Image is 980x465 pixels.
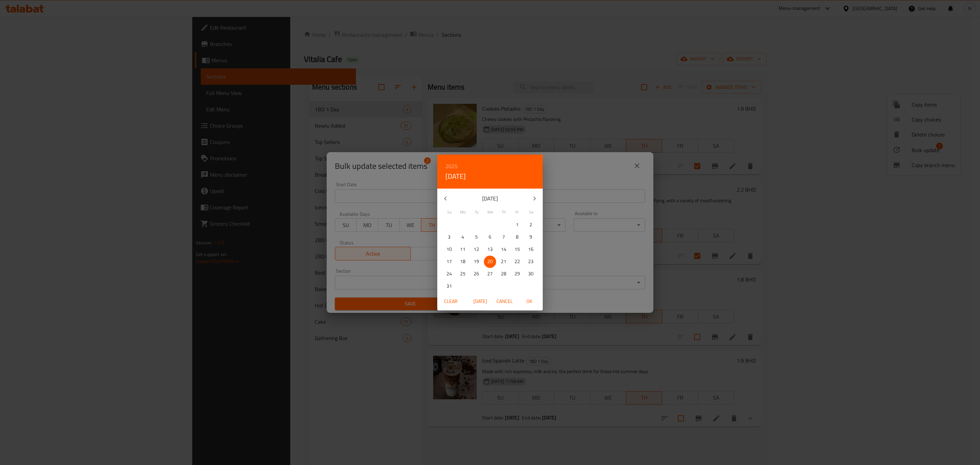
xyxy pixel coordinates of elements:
[497,231,510,243] button: 7
[529,221,532,229] p: 2
[528,257,534,266] p: 23
[470,243,483,256] button: 12
[521,297,537,306] span: OK
[474,270,479,278] p: 26
[487,245,493,254] p: 13
[511,209,523,215] span: Fr
[457,256,469,268] button: 18
[443,268,455,280] button: 24
[457,268,469,280] button: 25
[454,194,526,203] p: [DATE]
[474,245,479,254] p: 12
[525,243,537,256] button: 16
[443,256,455,268] button: 17
[484,268,496,280] button: 27
[511,219,523,231] button: 1
[484,243,496,256] button: 13
[470,268,483,280] button: 26
[443,243,455,256] button: 10
[497,256,510,268] button: 21
[501,245,506,254] p: 14
[457,231,469,243] button: 4
[518,295,540,308] button: OK
[497,268,510,280] button: 28
[470,256,483,268] button: 19
[460,257,465,266] p: 18
[472,297,488,306] span: [DATE]
[497,209,510,215] span: Th
[443,231,455,243] button: 3
[497,243,510,256] button: 14
[446,282,452,290] p: 31
[511,231,523,243] button: 8
[460,270,465,278] p: 25
[528,245,534,254] p: 16
[529,233,532,241] p: 9
[516,221,519,229] p: 1
[469,295,491,308] button: [DATE]
[501,257,506,266] p: 21
[514,270,520,278] p: 29
[446,245,452,254] p: 10
[448,233,451,241] p: 3
[514,245,520,254] p: 15
[487,270,493,278] p: 27
[511,268,523,280] button: 29
[525,268,537,280] button: 30
[484,231,496,243] button: 6
[516,233,519,241] p: 8
[474,257,479,266] p: 19
[457,243,469,256] button: 11
[489,233,491,241] p: 6
[496,297,513,306] span: Cancel
[443,297,459,306] span: Clear
[470,209,483,215] span: Tu
[525,209,537,215] span: Sa
[475,233,478,241] p: 5
[445,161,458,171] button: 2025
[440,295,462,308] button: Clear
[443,209,455,215] span: Su
[528,270,534,278] p: 30
[487,257,493,266] p: 20
[525,231,537,243] button: 9
[502,233,505,241] p: 7
[511,256,523,268] button: 22
[446,257,452,266] p: 17
[446,270,452,278] p: 24
[525,256,537,268] button: 23
[511,243,523,256] button: 15
[501,270,506,278] p: 28
[460,245,465,254] p: 11
[484,256,496,268] button: 20
[484,209,496,215] span: We
[443,280,455,292] button: 31
[514,257,520,266] p: 22
[525,219,537,231] button: 2
[494,295,516,308] button: Cancel
[470,231,483,243] button: 5
[461,233,464,241] p: 4
[445,171,466,182] button: [DATE]
[457,209,469,215] span: Mo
